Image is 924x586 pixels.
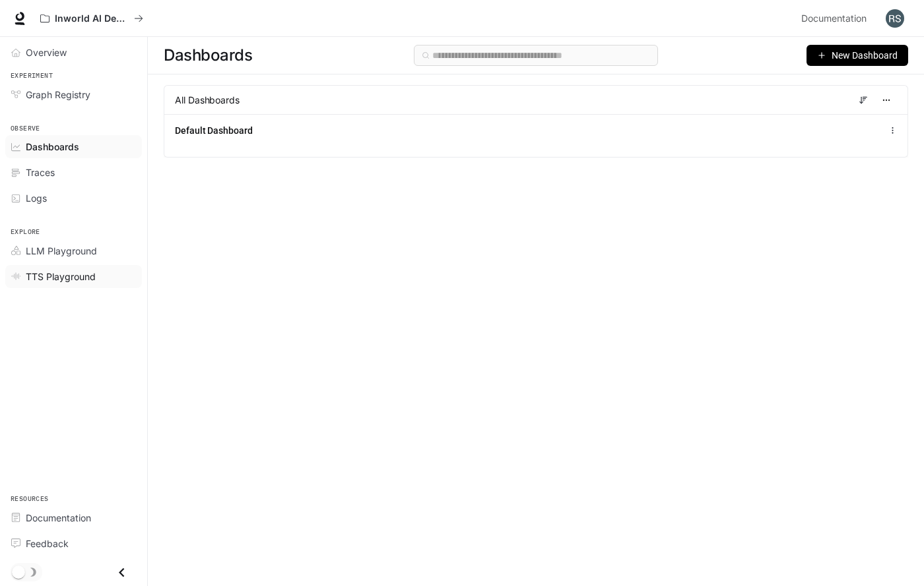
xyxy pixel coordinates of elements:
a: Traces [5,161,142,184]
button: New Dashboard [807,45,908,66]
a: TTS Playground [5,265,142,288]
span: Dashboards [164,42,252,69]
span: Feedback [26,537,69,550]
button: All workspaces [34,5,149,32]
span: TTS Playground [26,270,96,283]
span: Graph Registry [26,88,90,102]
a: Default Dashboard [175,124,253,137]
img: User avatar [886,9,904,28]
a: Dashboards [5,135,142,158]
p: Inworld AI Demos [55,13,129,24]
button: User avatar [882,5,908,32]
span: Overview [26,45,67,59]
a: Documentation [796,5,876,32]
a: Graph Registry [5,83,142,106]
span: Logs [26,191,47,205]
a: Logs [5,187,142,210]
span: LLM Playground [26,244,97,258]
button: Close drawer [107,559,137,586]
span: Documentation [26,511,91,525]
a: Overview [5,41,142,64]
a: LLM Playground [5,239,142,262]
span: Dark mode toggle [12,564,25,579]
span: Traces [26,165,55,179]
a: Feedback [5,532,142,555]
span: Documentation [801,11,867,27]
a: Documentation [5,506,142,529]
span: Dashboards [26,140,79,154]
span: New Dashboard [832,48,898,63]
span: All Dashboards [175,94,240,107]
